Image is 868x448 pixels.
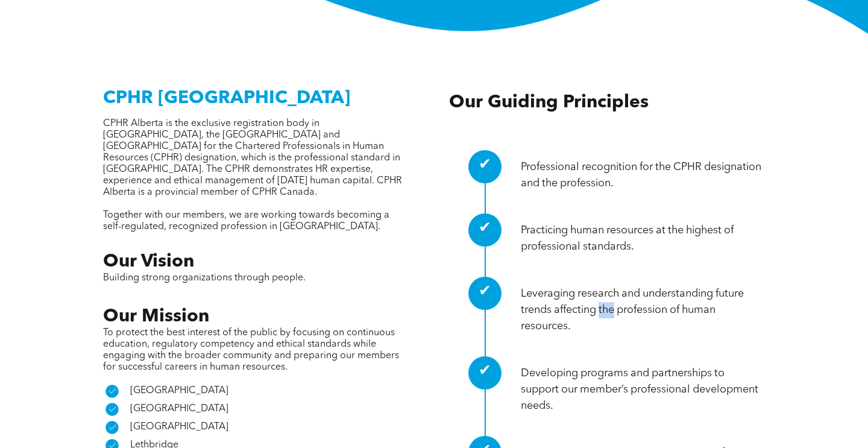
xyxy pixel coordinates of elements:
p: Developing programs and partnerships to support our member’s professional development needs. [521,365,765,414]
div: ✔ [468,277,502,310]
span: Together with our members, we are working towards becoming a self-regulated, recognized professio... [103,210,389,232]
span: [GEOGRAPHIC_DATA] [130,386,228,396]
div: ✔ [468,356,502,390]
span: Our Guiding Principles [449,93,649,112]
span: Our Mission [103,308,209,326]
span: CPHR Alberta is the exclusive registration body in [GEOGRAPHIC_DATA], the [GEOGRAPHIC_DATA] and [... [103,119,402,197]
div: ✔ [468,150,502,183]
div: ✔ [468,213,502,247]
p: Leveraging research and understanding future trends affecting the profession of human resources. [521,286,765,335]
span: Building strong organizations through people. [103,273,306,283]
span: CPHR [GEOGRAPHIC_DATA] [103,89,350,107]
p: Professional recognition for the CPHR designation and the profession. [521,159,765,192]
span: Our Vision [103,253,194,271]
span: [GEOGRAPHIC_DATA] [130,404,228,414]
span: To protect the best interest of the public by focusing on continuous education, regulatory compet... [103,328,399,372]
p: Practicing human resources at the highest of professional standards. [521,222,765,255]
span: [GEOGRAPHIC_DATA] [130,422,228,432]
